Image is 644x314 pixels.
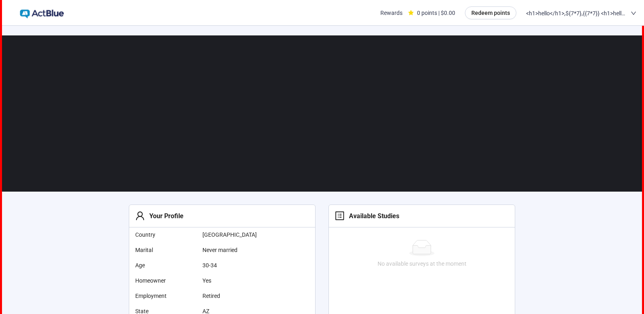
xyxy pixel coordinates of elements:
[135,291,196,300] span: Employment
[332,259,512,268] div: No available surveys at the moment
[631,10,636,16] span: down
[202,230,283,239] span: [GEOGRAPHIC_DATA]
[135,276,196,285] span: Homeowner
[135,211,145,221] span: user
[202,246,283,254] span: Never married
[135,261,196,270] span: Age
[145,211,184,221] div: Your Profile
[526,0,627,26] span: <h1>hello</h1>,${7*7},{{7*7}} <h1>hello</h1>,${7*7},{{7*7}}
[202,291,283,300] span: Retired
[345,211,399,221] div: Available Studies
[202,276,283,285] span: Yes
[135,246,196,254] span: Marital
[471,8,510,17] span: Redeem points
[408,10,414,16] span: star
[135,230,196,239] span: Country
[202,261,283,270] span: 30-34
[335,211,345,221] span: profile
[465,6,516,19] button: Redeem points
